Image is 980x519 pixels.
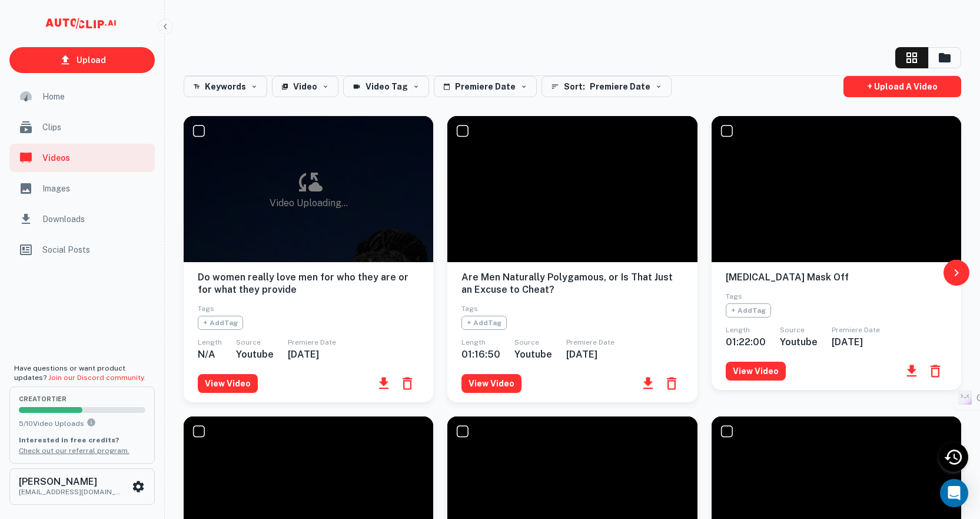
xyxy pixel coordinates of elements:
[198,374,258,393] button: View Video
[42,90,148,103] span: Home
[42,151,148,164] span: Videos
[832,336,880,348] h6: [DATE]
[42,182,148,195] span: Images
[461,316,507,330] span: + Add Tag
[198,272,419,296] h6: Do women really love men for who they are or for what they provide
[198,305,214,313] span: Tags
[288,338,336,346] span: Premiere Date
[9,468,155,505] button: [PERSON_NAME][EMAIL_ADDRESS][DOMAIN_NAME]
[198,316,243,330] span: + Add Tag
[542,76,672,97] button: Sort: Premiere Date
[726,303,771,318] span: + Add Tag
[236,349,274,360] h6: youtube
[184,76,267,97] button: Keywords
[19,477,125,487] h6: [PERSON_NAME]
[14,364,145,382] span: Have questions or want product updates?
[940,479,968,507] div: Open Intercom Messenger
[726,292,742,300] span: Tags
[48,373,145,382] a: Join our Discord community.
[564,80,585,94] span: Sort:
[9,82,155,111] a: Home
[19,396,145,402] span: creator Tier
[19,435,145,445] p: Interested in free credits?
[461,349,500,360] h6: 01:16:50
[198,349,222,360] h6: N/A
[9,174,155,203] a: Images
[726,272,947,284] h6: [MEDICAL_DATA] Mask Off
[9,113,155,141] a: Clips
[514,338,539,346] span: Source
[77,54,106,67] p: Upload
[939,442,968,472] div: Recent Activity
[343,76,429,97] button: Video Tag
[726,336,766,348] h6: 01:22:00
[9,47,155,73] a: Upload
[198,338,222,346] span: Length
[9,386,155,463] button: creatorTier5/10Video UploadsYou can upload 10 videos per month on the creator tier. Upgrade to up...
[42,213,148,226] span: Downloads
[461,272,683,296] h6: Are Men Naturally Polygamous, or Is That Just an Excuse to Cheat?
[843,76,961,97] a: + Upload a video
[434,76,537,97] button: Premiere Date
[832,326,880,334] span: Premiere Date
[9,236,155,264] a: Social Posts
[780,336,818,348] h6: youtube
[87,418,96,427] svg: You can upload 10 videos per month on the creator tier. Upgrade to upload more.
[42,243,148,256] span: Social Posts
[590,80,650,94] span: Premiere Date
[726,362,786,381] button: View Video
[514,349,552,360] h6: youtube
[19,418,145,429] p: 5 / 10 Video Uploads
[566,338,614,346] span: Premiere Date
[9,205,155,233] a: Downloads
[780,326,805,334] span: Source
[19,447,129,455] a: Check out our referral program.
[288,349,336,360] h6: [DATE]
[461,374,521,393] button: View Video
[461,338,486,346] span: Length
[566,349,614,360] h6: [DATE]
[726,326,750,334] span: Length
[42,121,148,134] span: Clips
[272,76,338,97] button: Video
[19,487,125,497] p: [EMAIL_ADDRESS][DOMAIN_NAME]
[9,144,155,172] a: Videos
[270,168,348,210] div: Video Uploading...
[461,305,478,313] span: Tags
[236,338,261,346] span: Source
